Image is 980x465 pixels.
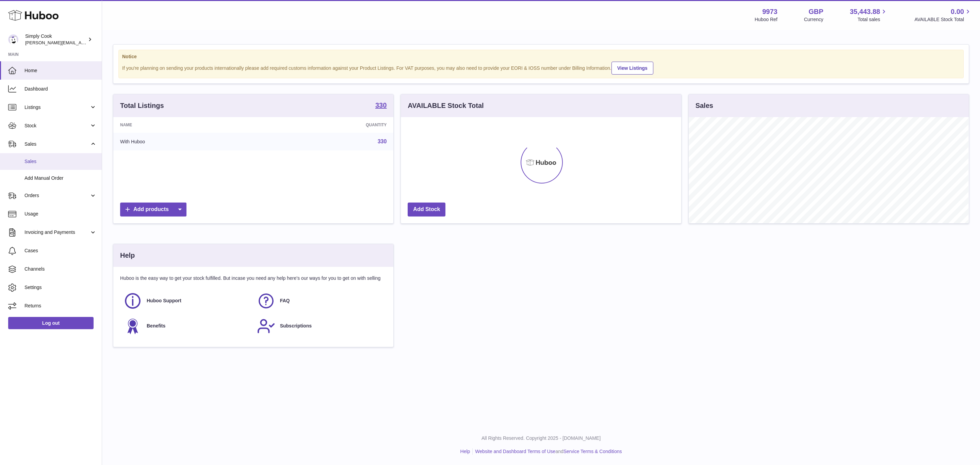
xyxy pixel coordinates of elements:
a: Log out [8,317,94,329]
a: Service Terms & Conditions [563,449,622,454]
span: Home [24,67,97,74]
td: With Huboo [113,133,261,150]
a: 0.00 AVAILABLE Stock Total [914,7,972,23]
span: Total sales [857,16,888,23]
a: Huboo Support [124,292,250,310]
li: and [473,448,622,455]
span: Stock [24,123,89,129]
a: 35,443.88 Total sales [850,7,888,23]
strong: 330 [375,102,387,109]
a: Add products [120,203,186,217]
th: Name [113,117,261,133]
th: Quantity [261,117,393,133]
strong: Notice [122,53,960,60]
span: Sales [24,141,89,147]
a: 330 [378,139,387,144]
div: If you're planning on sending your products internationally please add required customs informati... [122,61,960,75]
p: All Rights Reserved. Copyright 2025 - [DOMAIN_NAME] [108,435,975,442]
span: Huboo Support [147,298,181,304]
span: Sales [24,158,97,165]
span: Benefits [147,323,165,329]
span: [PERSON_NAME][EMAIL_ADDRESS][DOMAIN_NAME] [25,40,136,45]
span: AVAILABLE Stock Total [914,16,972,23]
span: Channels [24,266,97,272]
span: Listings [24,104,89,111]
a: View Listings [611,62,653,75]
a: Add Stock [408,203,445,217]
h3: AVAILABLE Stock Total [408,101,484,110]
span: Cases [24,247,97,254]
span: Usage [24,211,97,217]
span: 35,443.88 [850,7,880,16]
span: Returns [24,303,97,309]
span: Dashboard [24,86,97,92]
span: Invoicing and Payments [24,229,89,236]
span: Settings [24,284,97,291]
a: FAQ [257,292,383,310]
a: Website and Dashboard Terms of Use [475,449,555,454]
a: Help [460,449,470,454]
div: Huboo Ref [755,16,778,23]
span: FAQ [280,298,290,304]
a: 330 [375,102,387,110]
h3: Help [120,251,135,260]
span: Orders [24,192,89,199]
p: Huboo is the easy way to get your stock fulfilled. But incase you need any help here's our ways f... [120,275,387,282]
span: 0.00 [951,7,964,16]
a: Benefits [124,317,250,335]
div: Currency [804,16,823,23]
span: Subscriptions [280,323,312,329]
img: emma@simplycook.com [8,34,18,45]
strong: 9973 [762,7,778,16]
strong: GBP [808,7,823,16]
span: Add Manual Order [24,175,97,181]
div: Simply Cook [25,33,86,46]
a: Subscriptions [257,317,383,335]
h3: Sales [696,101,713,110]
h3: Total Listings [120,101,164,110]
